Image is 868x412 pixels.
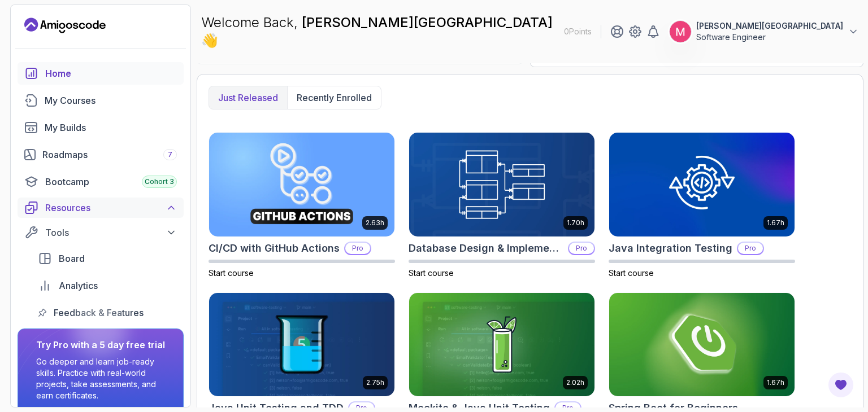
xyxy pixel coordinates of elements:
img: Database Design & Implementation card [409,133,594,236]
img: user profile image [670,21,691,42]
button: Recently enrolled [287,86,381,109]
p: [PERSON_NAME][GEOGRAPHIC_DATA] [696,20,843,32]
button: Open Feedback Button [827,371,854,398]
a: roadmaps [18,143,184,166]
div: My Courses [45,94,177,107]
span: Start course [609,268,654,278]
a: board [31,247,184,270]
h2: CI/CD with GitHub Actions [209,240,340,256]
p: 2.63h [366,218,384,227]
span: Start course [409,268,454,278]
button: Resources [18,198,184,218]
span: Start course [209,268,254,278]
h2: Java Integration Testing [609,240,732,256]
p: Just released [218,91,278,104]
a: courses [18,89,184,112]
span: Cohort 3 [145,177,174,186]
button: user profile image[PERSON_NAME][GEOGRAPHIC_DATA]Software Engineer [669,20,859,43]
p: 1.67h [767,378,784,387]
span: Feedback & Features [54,306,144,319]
img: Java Unit Testing and TDD card [209,293,394,397]
div: Home [45,67,177,80]
img: Java Integration Testing card [609,133,795,236]
a: Database Design & Implementation card1.70hDatabase Design & ImplementationProStart course [409,132,595,279]
span: 👋 [201,31,219,50]
span: Board [59,252,85,265]
p: 2.02h [566,378,584,387]
span: [PERSON_NAME][GEOGRAPHIC_DATA] [302,14,553,30]
div: Roadmaps [42,148,177,161]
p: Welcome Back, [201,14,555,50]
div: Bootcamp [45,175,177,189]
a: Java Integration Testing card1.67hJava Integration TestingProStart course [609,132,795,279]
span: Analytics [59,279,98,292]
div: Resources [45,201,177,214]
a: analytics [31,274,184,297]
h2: Database Design & Implementation [409,240,563,256]
p: Pro [345,243,370,254]
img: CI/CD with GitHub Actions card [209,133,394,236]
p: Pro [569,243,594,254]
a: home [18,62,184,85]
button: Just released [209,86,287,109]
p: 0 Points [564,26,592,37]
a: bootcamp [18,170,184,193]
p: Recently enrolled [297,91,372,104]
img: Spring Boot for Beginners card [609,293,795,397]
p: 1.70h [567,218,584,227]
a: CI/CD with GitHub Actions card2.63hCI/CD with GitHub ActionsProStart course [209,132,395,279]
button: Tools [18,222,184,243]
p: Pro [738,243,763,254]
a: builds [18,116,184,139]
span: 7 [168,150,172,159]
div: Tools [45,226,177,239]
div: My Builds [45,121,177,134]
a: Landing page [24,16,106,34]
a: feedback [31,301,184,324]
p: Go deeper and learn job-ready skills. Practice with real-world projects, take assessments, and ea... [36,356,165,401]
img: Mockito & Java Unit Testing card [409,293,594,397]
p: 1.67h [767,218,784,227]
p: Software Engineer [696,32,843,43]
p: 2.75h [366,378,384,387]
